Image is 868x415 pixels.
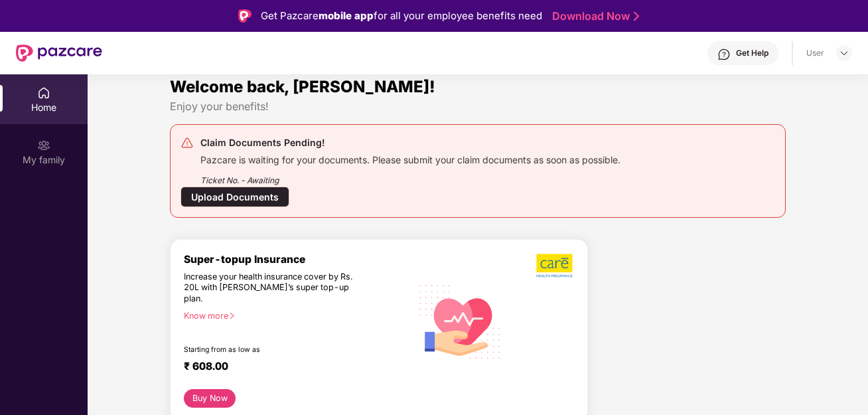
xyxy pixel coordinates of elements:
div: Pazcare is waiting for your documents. Please submit your claim documents as soon as possible. [200,151,620,166]
div: Upload Documents [181,187,289,207]
img: Stroke [634,9,639,23]
img: svg+xml;base64,PHN2ZyBpZD0iRHJvcGRvd24tMzJ4MzIiIHhtbG5zPSJodHRwOi8vd3d3LnczLm9yZy8yMDAwL3N2ZyIgd2... [839,48,849,58]
a: Download Now [552,9,635,23]
img: svg+xml;base64,PHN2ZyB3aWR0aD0iMjAiIGhlaWdodD0iMjAiIHZpZXdCb3g9IjAgMCAyMCAyMCIgZmlsbD0ibm9uZSIgeG... [37,139,50,152]
span: Welcome back, [PERSON_NAME]! [170,77,435,96]
div: Claim Documents Pending! [200,135,620,151]
div: Get Help [736,48,768,58]
button: Buy Now [184,389,236,408]
img: svg+xml;base64,PHN2ZyBpZD0iSG9tZSIgeG1sbnM9Imh0dHA6Ly93d3cudzMub3JnLzIwMDAvc3ZnIiB3aWR0aD0iMjAiIG... [37,86,50,100]
img: b5dec4f62d2307b9de63beb79f102df3.png [536,253,574,278]
img: Logo [238,9,252,23]
span: right [228,312,236,319]
div: Increase your health insurance cover by Rs. 20L with [PERSON_NAME]’s super top-up plan. [184,272,354,305]
img: New Pazcare Logo [16,44,102,62]
div: Get Pazcare for all your employee benefits need [261,8,542,24]
img: svg+xml;base64,PHN2ZyBpZD0iSGVscC0zMngzMiIgeG1sbnM9Imh0dHA6Ly93d3cudzMub3JnLzIwMDAvc3ZnIiB3aWR0aD... [717,48,731,61]
strong: mobile app [319,9,374,22]
div: Ticket No. - Awaiting [200,166,620,187]
div: ₹ 608.00 [184,360,398,376]
div: Super-topup Insurance [184,253,411,266]
div: Enjoy your benefits! [170,100,786,114]
img: svg+xml;base64,PHN2ZyB4bWxucz0iaHR0cDovL3d3dy53My5vcmcvMjAwMC9zdmciIHdpZHRoPSIyNCIgaGVpZ2h0PSIyNC... [181,136,194,149]
div: Know more [184,311,403,320]
div: User [806,48,824,58]
div: Starting from as low as [184,345,355,355]
img: svg+xml;base64,PHN2ZyB4bWxucz0iaHR0cDovL3d3dy53My5vcmcvMjAwMC9zdmciIHhtbG5zOnhsaW5rPSJodHRwOi8vd3... [411,272,509,371]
